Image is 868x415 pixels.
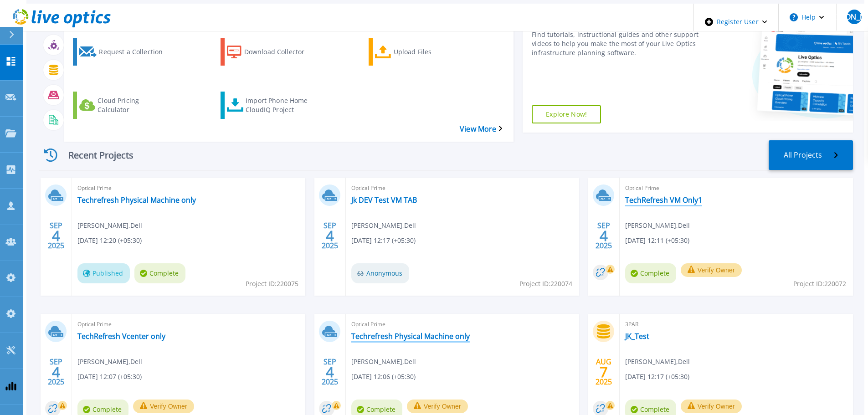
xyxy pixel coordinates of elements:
[321,219,339,252] div: SEP 2025
[77,319,300,329] span: Optical Prime
[600,232,608,240] span: 4
[351,319,574,329] span: Optical Prime
[52,232,60,240] span: 4
[532,30,700,57] div: Find tutorials, instructional guides and other support videos to help you make the most of your L...
[519,279,572,289] span: Project ID: 220074
[221,38,331,66] a: Download Collector
[77,263,130,283] span: Published
[326,232,334,240] span: 4
[246,279,298,289] span: Project ID: 220075
[625,236,689,246] span: [DATE] 12:11 (+05:30)
[73,92,183,119] a: Cloud Pricing Calculator
[351,195,417,205] a: Jk DEV Test VM TAB
[326,368,334,376] span: 4
[77,357,142,367] span: [PERSON_NAME] , Dell
[532,105,601,123] a: Explore Now!
[77,372,142,382] span: [DATE] 12:07 (+05:30)
[351,372,416,382] span: [DATE] 12:06 (+05:30)
[407,400,468,413] button: Verify Owner
[351,332,470,341] a: Techrefresh Physical Machine only
[134,263,185,283] span: Complete
[779,4,836,31] button: Help
[77,195,196,205] a: Techrefresh Physical Machine only
[39,144,148,166] div: Recent Projects
[769,140,853,170] a: All Projects
[694,4,778,40] div: Register User
[681,263,742,277] button: Verify Owner
[77,183,300,193] span: Optical Prime
[351,183,574,193] span: Optical Prime
[625,372,689,382] span: [DATE] 12:17 (+05:30)
[369,38,479,66] a: Upload Files
[351,263,409,283] span: Anonymous
[99,41,172,63] div: Request a Collection
[73,38,183,66] a: Request a Collection
[47,355,65,389] div: SEP 2025
[681,400,742,413] button: Verify Owner
[625,263,676,283] span: Complete
[77,332,165,341] a: TechRefresh Vcenter only
[77,220,142,231] span: [PERSON_NAME] , Dell
[321,355,339,389] div: SEP 2025
[98,94,170,117] div: Cloud Pricing Calculator
[600,368,608,376] span: 7
[625,357,690,367] span: [PERSON_NAME] , Dell
[625,332,649,341] a: JK_Test
[625,195,702,205] a: TechRefresh VM Only1
[52,368,60,376] span: 4
[793,279,846,289] span: Project ID: 220072
[625,220,690,231] span: [PERSON_NAME] , Dell
[595,219,612,252] div: SEP 2025
[351,236,416,246] span: [DATE] 12:17 (+05:30)
[595,355,612,389] div: AUG 2025
[394,41,467,63] div: Upload Files
[244,41,317,63] div: Download Collector
[77,236,142,246] span: [DATE] 12:20 (+05:30)
[625,319,847,329] span: 3PAR
[246,94,318,117] div: Import Phone Home CloudIQ Project
[351,220,416,231] span: [PERSON_NAME] , Dell
[133,400,194,413] button: Verify Owner
[625,183,847,193] span: Optical Prime
[351,357,416,367] span: [PERSON_NAME] , Dell
[460,125,502,133] a: View More
[47,219,65,252] div: SEP 2025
